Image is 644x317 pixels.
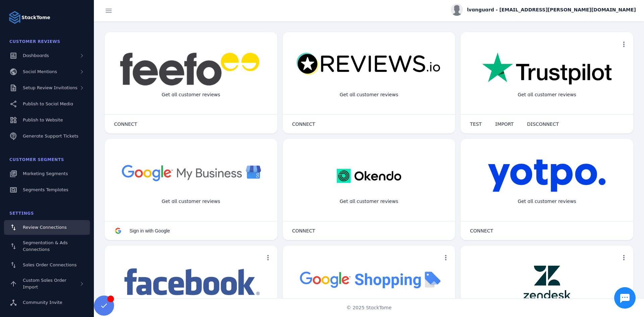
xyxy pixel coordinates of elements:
img: googlebusiness.png [118,159,264,186]
button: CONNECT [107,117,144,131]
a: Review Connections [4,220,90,235]
a: Community Invite [4,295,90,310]
span: Customer Segments [9,157,64,162]
span: CONNECT [114,122,137,126]
span: CONNECT [470,228,493,233]
button: CONNECT [285,117,322,131]
img: Logo image [8,11,21,24]
span: Publish to Social Media [23,101,73,106]
span: Dashboards [23,53,49,58]
span: Review Connections [23,225,67,230]
button: more [617,251,631,264]
span: Publish to Website [23,117,63,122]
span: Sign in with Google [129,228,170,233]
button: CONNECT [285,224,322,237]
span: Setup Review Invitations [23,85,77,90]
div: Get all customer reviews [334,86,404,104]
span: Community Invite [23,300,62,305]
button: lvanguard - [EMAIL_ADDRESS][PERSON_NAME][DOMAIN_NAME] [451,4,636,16]
img: okendo.webp [337,159,401,193]
img: googleshopping.png [296,266,442,293]
button: TEST [463,117,488,131]
button: IMPORT [488,117,520,131]
a: Publish to Website [4,113,90,127]
span: Generate Support Tickets [23,134,78,139]
div: Get all customer reviews [334,193,404,210]
img: profile.jpg [451,4,463,16]
strong: StackTome [21,14,50,21]
span: Sales Order Connections [23,262,76,267]
div: Get all customer reviews [512,86,582,104]
span: TEST [470,122,482,126]
span: CONNECT [292,122,315,126]
span: Customer Reviews [9,39,60,44]
img: yotpo.png [488,159,606,193]
button: Sign in with Google [107,224,177,237]
div: Get all customer reviews [512,193,582,210]
img: zendesk.png [524,266,571,299]
button: more [617,38,631,51]
button: more [439,251,452,264]
button: CONNECT [463,224,500,237]
button: DISCONNECT [520,117,566,131]
span: DISCONNECT [527,122,559,126]
span: IMPORT [495,122,514,126]
span: Social Mentions [23,69,57,74]
a: Generate Support Tickets [4,129,90,144]
div: Get all customer reviews [156,193,226,210]
a: Segments Templates [4,182,90,197]
a: Publish to Social Media [4,97,90,111]
span: Marketing Segments [23,171,68,176]
span: lvanguard - [EMAIL_ADDRESS][PERSON_NAME][DOMAIN_NAME] [467,6,636,13]
span: Segmentation & Ads Connections [23,240,68,252]
span: Segments Templates [23,187,68,192]
img: facebook.png [120,266,262,299]
img: reviewsio.svg [296,52,442,76]
span: CONNECT [292,228,315,233]
a: Sales Order Connections [4,258,90,272]
span: Settings [9,211,34,216]
a: Marketing Segments [4,166,90,181]
a: Segmentation & Ads Connections [4,236,90,256]
div: Get all customer reviews [156,86,226,104]
span: © 2025 StackTome [346,304,392,311]
button: more [261,251,275,264]
img: feefo.png [119,52,263,86]
img: trustpilot.png [482,52,612,86]
span: Custom Sales Order Import [23,278,66,289]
